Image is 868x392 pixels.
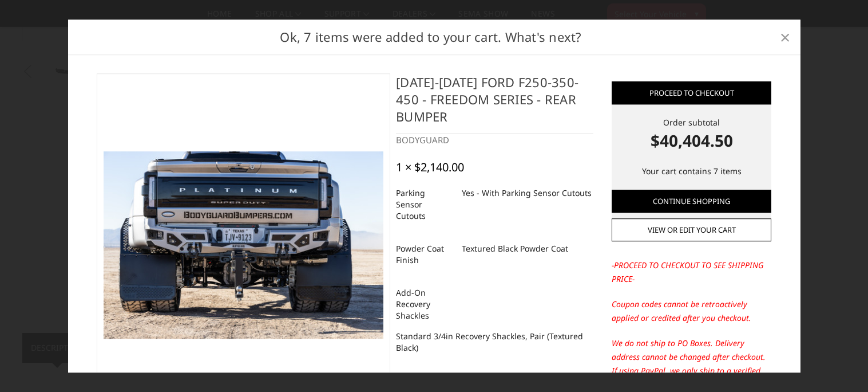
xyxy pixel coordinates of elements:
p: Coupon codes cannot be retroactively applied or credited after you checkout. [612,298,771,326]
a: View or edit your cart [612,219,771,242]
iframe: Chat Widget [811,337,868,392]
dt: Add-On Recovery Shackles [396,283,453,326]
a: Close [776,28,794,46]
p: -PROCEED TO CHECKOUT TO SEE SHIPPING PRICE- [612,259,771,287]
img: 2023-2025 Ford F250-350-450 - Freedom Series - Rear Bumper [104,152,384,339]
dd: Standard 3/4in Recovery Shackles, Pair (Textured Black) [396,326,593,358]
strong: $40,404.50 [612,128,771,152]
p: We do not ship to PO Boxes. Delivery address cannot be changed after checkout. If using PayPal, w... [612,337,771,392]
dt: Powder Coat Finish [396,238,453,271]
span: × [780,25,790,49]
a: Continue Shopping [612,190,771,213]
div: 1 × $2,140.00 [396,160,464,174]
a: Proceed to checkout [612,81,771,104]
div: BODYGUARD [396,134,593,147]
h2: Ok, 7 items were added to your cart. What's next? [86,28,776,46]
dd: Yes - With Parking Sensor Cutouts [462,183,592,203]
div: Order subtotal [612,116,771,152]
p: Your cart contains 7 items [612,164,771,178]
dt: Parking Sensor Cutouts [396,183,453,226]
h4: [DATE]-[DATE] Ford F250-350-450 - Freedom Series - Rear Bumper [396,73,593,134]
dd: Textured Black Powder Coat [462,238,568,259]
